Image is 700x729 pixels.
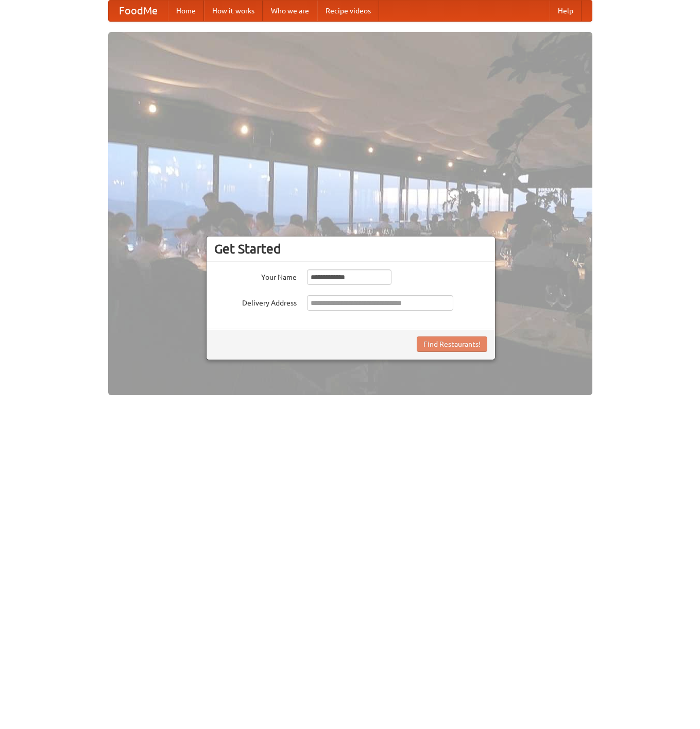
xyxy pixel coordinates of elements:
[550,1,582,21] a: Help
[214,269,297,282] label: Your Name
[214,295,297,308] label: Delivery Address
[417,336,487,352] button: Find Restaurants!
[263,1,317,21] a: Who we are
[214,241,487,257] h3: Get Started
[168,1,204,21] a: Home
[109,1,168,21] a: FoodMe
[204,1,263,21] a: How it works
[317,1,379,21] a: Recipe videos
